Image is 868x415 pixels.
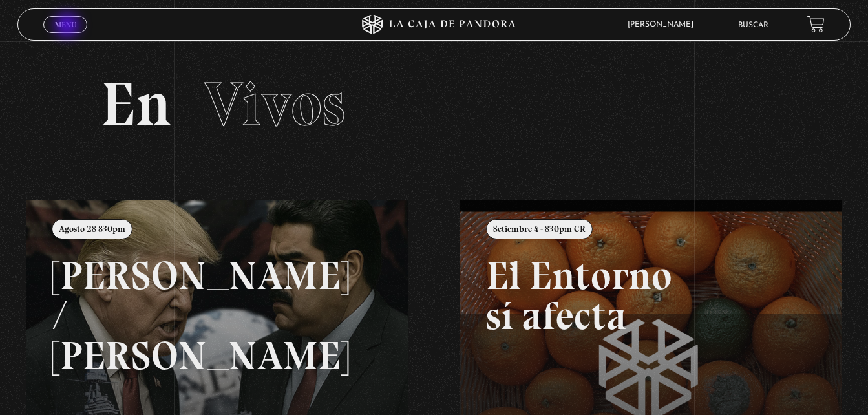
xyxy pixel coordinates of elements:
span: Vivos [204,67,345,141]
span: Menu [55,21,76,28]
h2: En [101,74,767,135]
a: Buscar [738,21,768,29]
span: [PERSON_NAME] [621,21,706,28]
span: Cerrar [50,32,81,41]
a: View your shopping cart [807,16,825,33]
